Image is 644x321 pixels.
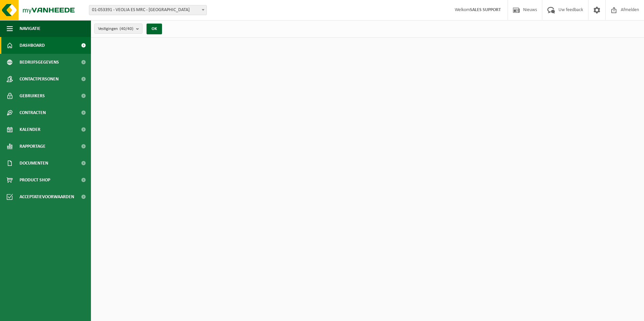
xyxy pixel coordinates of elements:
[20,138,45,155] span: Rapportage
[20,37,45,54] span: Dashboard
[20,54,59,71] span: Bedrijfsgegevens
[20,71,59,87] span: Contactpersonen
[470,7,501,12] strong: SALES SUPPORT
[98,24,133,34] span: Vestigingen
[94,24,142,34] button: Vestigingen(40/40)
[20,188,74,205] span: Acceptatievoorwaarden
[89,5,207,15] span: 01-053391 - VEOLIA ES MRC - ANTWERPEN
[89,5,206,15] span: 01-053391 - VEOLIA ES MRC - ANTWERPEN
[120,27,133,31] count: (40/40)
[20,87,45,104] span: Gebruikers
[20,121,40,138] span: Kalender
[20,172,50,188] span: Product Shop
[20,20,40,37] span: Navigatie
[20,155,48,172] span: Documenten
[147,24,162,34] button: OK
[20,104,46,121] span: Contracten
